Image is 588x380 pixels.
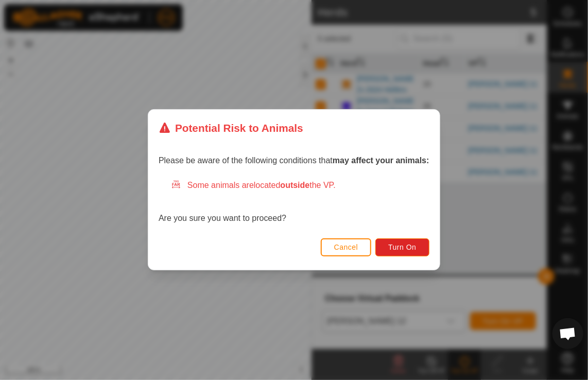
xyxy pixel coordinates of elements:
[333,157,429,165] strong: may affect your animals:
[334,244,358,252] span: Cancel
[321,238,372,256] button: Cancel
[552,318,583,349] div: Open chat
[171,180,429,192] div: Some animals are
[159,157,429,165] span: Please be aware of the following conditions that
[281,181,310,190] strong: outside
[389,244,417,252] span: Turn On
[159,180,429,225] div: Are you sure you want to proceed?
[376,238,429,256] button: Turn On
[254,181,336,190] span: located the VP.
[159,120,303,136] div: Potential Risk to Animals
